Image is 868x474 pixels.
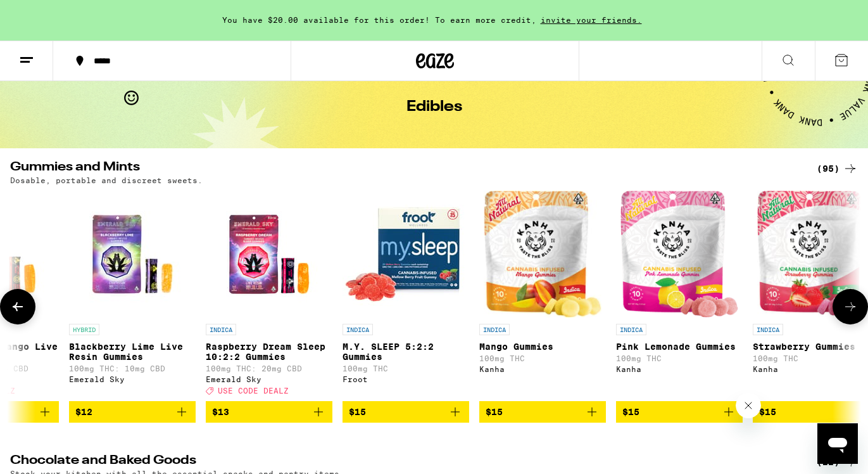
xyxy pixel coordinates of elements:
[479,401,606,423] button: Add to bag
[212,407,229,417] span: $13
[479,342,606,352] p: Mango Gummies
[206,375,332,383] div: Emerald Sky
[10,454,796,470] h2: Chocolate and Baked Goods
[69,191,196,317] img: Emerald Sky - Blackberry Lime Live Resin Gummies
[616,365,743,373] div: Kanha
[753,324,783,335] p: INDICA
[69,324,99,335] p: HYBRID
[69,342,196,362] p: Blackberry Lime Live Resin Gummies
[616,354,743,362] p: 100mg THC
[536,16,646,24] span: invite your friends.
[206,191,332,401] a: Open page for Raspberry Dream Sleep 10:2:2 Gummies from Emerald Sky
[616,342,743,352] p: Pink Lemonade Gummies
[736,393,761,418] iframe: Close message
[620,191,739,317] img: Kanha - Pink Lemonade Gummies
[343,324,373,335] p: INDICA
[10,176,203,184] p: Dosable, portable and discreet sweets.
[8,9,91,19] span: Hi. Need any help?
[479,354,606,362] p: 100mg THC
[479,191,606,401] a: Open page for Mango Gummies from Kanha
[817,423,858,464] iframe: Button to launch messaging window
[75,407,92,417] span: $12
[484,191,602,317] img: Kanha - Mango Gummies
[222,16,536,24] span: You have $20.00 available for this order! To earn more credit,
[622,407,639,417] span: $15
[349,407,366,417] span: $15
[817,454,858,470] a: (22)
[206,364,332,373] p: 100mg THC: 20mg CBD
[206,342,332,362] p: Raspberry Dream Sleep 10:2:2 Gummies
[69,191,196,401] a: Open page for Blackberry Lime Live Resin Gummies from Emerald Sky
[206,401,332,423] button: Add to bag
[616,401,743,423] button: Add to bag
[206,191,332,317] img: Emerald Sky - Raspberry Dream Sleep 10:2:2 Gummies
[343,191,469,317] img: Froot - M.Y. SLEEP 5:2:2 Gummies
[343,375,469,383] div: Froot
[10,161,796,176] h2: Gummies and Mints
[343,342,469,362] p: M.Y. SLEEP 5:2:2 Gummies
[479,365,606,373] div: Kanha
[343,401,469,423] button: Add to bag
[486,407,503,417] span: $15
[343,364,469,373] p: 100mg THC
[817,161,858,176] a: (95)
[616,324,646,335] p: INDICA
[479,324,510,335] p: INDICA
[69,401,196,423] button: Add to bag
[406,99,462,115] h1: Edibles
[206,324,236,335] p: INDICA
[616,191,743,401] a: Open page for Pink Lemonade Gummies from Kanha
[69,375,196,383] div: Emerald Sky
[69,364,196,373] p: 100mg THC: 10mg CBD
[218,387,289,395] span: USE CODE DEALZ
[343,191,469,401] a: Open page for M.Y. SLEEP 5:2:2 Gummies from Froot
